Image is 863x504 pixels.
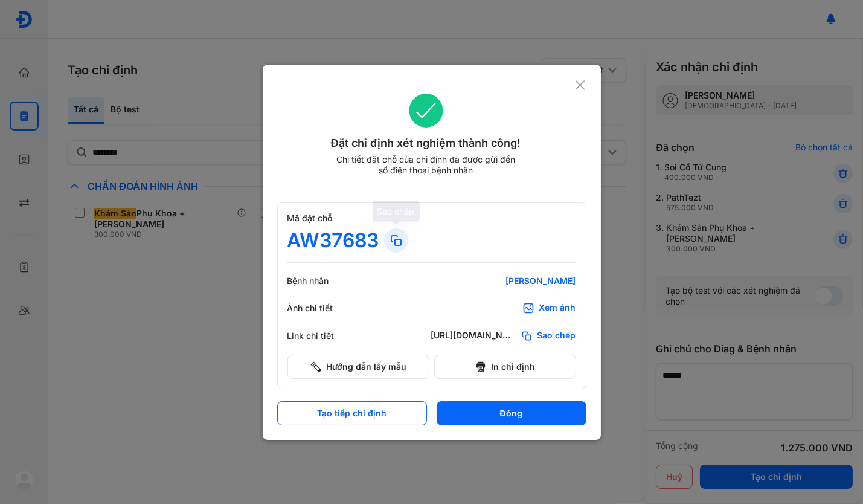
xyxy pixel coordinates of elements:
div: [PERSON_NAME] [431,276,576,286]
button: Hướng dẫn lấy mẫu [287,355,429,379]
div: Xem ảnh [539,302,576,314]
div: [URL][DOMAIN_NAME] [431,330,516,342]
div: Đặt chỉ định xét nghiệm thành công! [277,135,575,152]
div: Mã đặt chỗ [287,213,576,224]
span: Sao chép [537,330,576,342]
div: Link chi tiết [287,331,360,341]
div: Chi tiết đặt chỗ của chỉ định đã được gửi đến số điện thoại bệnh nhân [331,154,521,176]
div: Bệnh nhân [287,276,360,286]
button: Tạo tiếp chỉ định [277,401,427,425]
div: AW37683 [287,228,379,253]
button: In chỉ định [434,355,576,379]
button: Đóng [437,401,586,425]
div: Ảnh chi tiết [287,303,360,314]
